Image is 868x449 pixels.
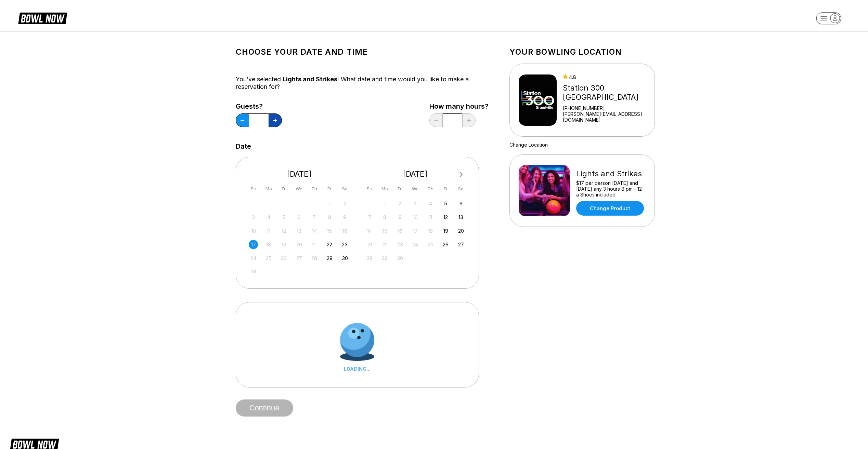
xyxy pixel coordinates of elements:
[295,254,304,263] div: Not available Wednesday, August 27th, 2025
[411,213,420,222] div: Not available Wednesday, September 10th, 2025
[249,184,258,193] div: Su
[340,184,349,193] div: Sa
[264,240,273,249] div: Not available Monday, August 18th, 2025
[456,226,466,235] div: Choose Saturday, September 20th, 2025
[380,199,389,208] div: Not available Monday, September 1st, 2025
[426,199,435,208] div: Not available Thursday, September 4th, 2025
[246,169,352,179] div: [DATE]
[340,240,349,249] div: Choose Saturday, August 23rd, 2025
[396,199,405,208] div: Not available Tuesday, September 2nd, 2025
[236,142,251,150] label: Date
[563,74,651,80] div: 4.8
[365,184,374,193] div: Su
[519,165,570,216] img: Lights and Strikes
[380,254,389,263] div: Not available Monday, September 29th, 2025
[456,169,467,180] button: Next Month
[411,199,420,208] div: Not available Wednesday, September 3rd, 2025
[365,226,374,235] div: Not available Sunday, September 14th, 2025
[426,184,435,193] div: Th
[380,240,389,249] div: Not available Monday, September 22nd, 2025
[264,213,273,222] div: Not available Monday, August 4th, 2025
[509,47,655,57] h1: Your bowling location
[325,240,334,249] div: Choose Friday, August 22nd, 2025
[380,184,389,193] div: Mo
[380,213,389,222] div: Not available Monday, September 8th, 2025
[249,213,258,222] div: Not available Sunday, August 3rd, 2025
[365,240,374,249] div: Not available Sunday, September 21st, 2025
[340,199,349,208] div: Not available Saturday, August 2nd, 2025
[236,103,282,110] label: Guests?
[279,254,288,263] div: Not available Tuesday, August 26th, 2025
[396,213,405,222] div: Not available Tuesday, September 9th, 2025
[441,184,450,193] div: Fr
[563,111,651,123] a: [PERSON_NAME][EMAIL_ADDRESS][DOMAIN_NAME]
[279,226,288,235] div: Not available Tuesday, August 12th, 2025
[325,254,334,263] div: Choose Friday, August 29th, 2025
[295,184,304,193] div: We
[310,254,319,263] div: Not available Thursday, August 28th, 2025
[236,76,489,91] div: You’ve selected ! What date and time would you like to make a reservation for?
[264,254,273,263] div: Not available Monday, August 25th, 2025
[295,240,304,249] div: Not available Wednesday, August 20th, 2025
[249,240,258,249] div: Not available Sunday, August 17th, 2025
[456,199,466,208] div: Choose Saturday, September 6th, 2025
[362,169,468,179] div: [DATE]
[249,254,258,263] div: Not available Sunday, August 24th, 2025
[396,240,405,249] div: Not available Tuesday, September 23rd, 2025
[411,226,420,235] div: Not available Wednesday, September 17th, 2025
[340,213,349,222] div: Not available Saturday, August 9th, 2025
[456,240,466,249] div: Choose Saturday, September 27th, 2025
[396,226,405,235] div: Not available Tuesday, September 16th, 2025
[563,83,651,102] div: Station 300 [GEOGRAPHIC_DATA]
[396,254,405,263] div: Not available Tuesday, September 30th, 2025
[279,184,288,193] div: Tu
[365,254,374,263] div: Not available Sunday, September 28th, 2025
[236,47,489,57] h1: Choose your Date and time
[264,226,273,235] div: Not available Monday, August 11th, 2025
[426,240,435,249] div: Not available Thursday, September 25th, 2025
[295,226,304,235] div: Not available Wednesday, August 13th, 2025
[441,226,450,235] div: Choose Friday, September 19th, 2025
[411,184,420,193] div: We
[441,199,450,208] div: Choose Friday, September 5th, 2025
[576,201,644,216] a: Change Product
[426,226,435,235] div: Not available Thursday, September 18th, 2025
[441,213,450,222] div: Choose Friday, September 12th, 2025
[325,213,334,222] div: Not available Friday, August 8th, 2025
[325,226,334,235] div: Not available Friday, August 15th, 2025
[325,184,334,193] div: Fr
[456,213,466,222] div: Choose Saturday, September 13th, 2025
[426,213,435,222] div: Not available Thursday, September 11th, 2025
[340,366,374,372] div: LOADING...
[441,240,450,249] div: Choose Friday, September 26th, 2025
[456,184,466,193] div: Sa
[264,184,273,193] div: Mo
[365,213,374,222] div: Not available Sunday, September 7th, 2025
[310,226,319,235] div: Not available Thursday, August 14th, 2025
[279,213,288,222] div: Not available Tuesday, August 5th, 2025
[283,76,337,83] span: Lights and Strikes
[310,213,319,222] div: Not available Thursday, August 7th, 2025
[563,105,651,111] div: [PHONE_NUMBER]
[576,169,646,178] div: Lights and Strikes
[519,74,557,126] img: Station 300 Grandville
[295,213,304,222] div: Not available Wednesday, August 6th, 2025
[364,198,467,263] div: month 2025-09
[411,240,420,249] div: Not available Wednesday, September 24th, 2025
[396,184,405,193] div: Tu
[340,254,349,263] div: Choose Saturday, August 30th, 2025
[249,226,258,235] div: Not available Sunday, August 10th, 2025
[248,198,351,276] div: month 2025-08
[249,267,258,276] div: Not available Sunday, August 31st, 2025
[509,142,548,148] a: Change Location
[279,240,288,249] div: Not available Tuesday, August 19th, 2025
[310,184,319,193] div: Th
[340,226,349,235] div: Not available Saturday, August 16th, 2025
[380,226,389,235] div: Not available Monday, September 15th, 2025
[310,240,319,249] div: Not available Thursday, August 21st, 2025
[325,199,334,208] div: Not available Friday, August 1st, 2025
[429,103,489,110] label: How many hours?
[576,180,646,198] div: $17 per person [DATE] and [DATE] any 3 hours 8 pm - 12 a Shoes included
